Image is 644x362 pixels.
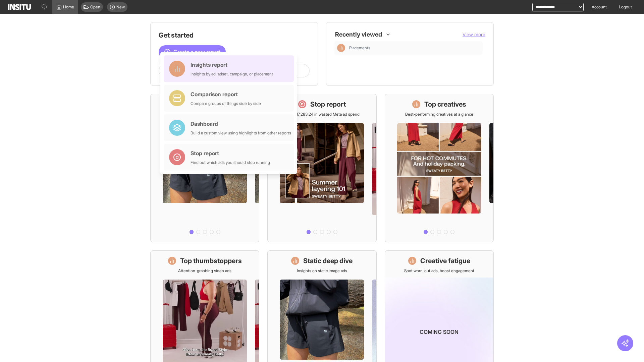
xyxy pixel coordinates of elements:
[463,32,485,37] span: View more
[116,4,125,10] span: New
[310,100,346,109] h1: Stop report
[191,61,273,69] div: Insights report
[385,94,494,242] a: Top creativesBest-performing creatives at a glance
[349,45,480,51] span: Placements
[8,4,31,10] img: Logo
[191,130,291,136] div: Build a custom view using highlights from other reports
[297,268,347,274] p: Insights on static image ads
[159,31,310,40] h1: Get started
[191,101,261,106] div: Compare groups of things side by side
[349,45,370,51] span: Placements
[267,94,376,242] a: Stop reportSave £17,283.24 in wasted Meta ad spend
[284,112,360,117] p: Save £17,283.24 in wasted Meta ad spend
[463,31,485,38] button: View more
[180,256,242,265] h1: Top thumbstoppers
[424,100,466,109] h1: Top creatives
[159,45,226,59] button: Create a new report
[191,120,291,128] div: Dashboard
[150,94,259,242] a: What's live nowSee all active ads instantly
[63,4,74,10] span: Home
[303,256,353,265] h1: Static deep dive
[191,90,261,98] div: Comparison report
[337,44,345,52] div: Insights
[173,48,220,56] span: Create a new report
[90,4,100,10] span: Open
[405,112,473,117] p: Best-performing creatives at a glance
[191,149,270,157] div: Stop report
[178,268,231,274] p: Attention-grabbing video ads
[191,71,273,77] div: Insights by ad, adset, campaign, or placement
[191,160,270,165] div: Find out which ads you should stop running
